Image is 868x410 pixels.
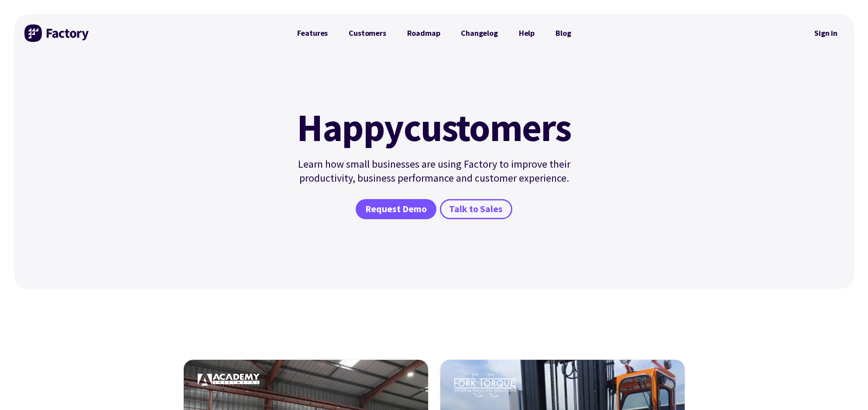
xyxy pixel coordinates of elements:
a: Customers [338,24,396,42]
h1: customers [292,108,576,147]
p: Learn how small businesses are using Factory to improve their productivity, business performance ... [292,157,576,185]
a: Changelog [450,24,508,42]
a: Roadmap [397,24,451,42]
nav: Secondary Navigation [808,23,844,43]
a: Talk to Sales [440,199,512,219]
a: Blog [545,24,581,42]
a: Request Demo [356,199,436,219]
a: Sign in [808,23,844,43]
span: Request Demo [365,203,427,216]
a: Features [287,24,339,42]
nav: Primary Navigation [287,24,582,42]
img: Factory [24,24,90,42]
span: Talk to Sales [449,203,503,216]
a: Help [508,24,545,42]
mark: Happy [297,108,403,147]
